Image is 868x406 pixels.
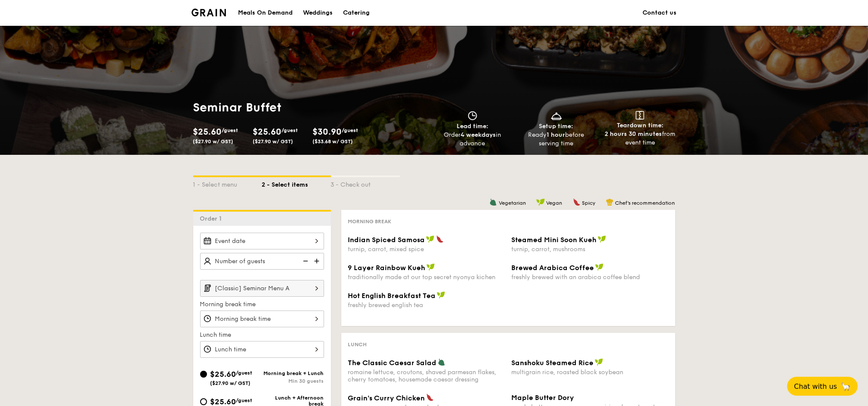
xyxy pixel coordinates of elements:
[348,369,505,383] div: romaine lettuce, croutons, shaved parmesan flakes, cherry tomatoes, housemade caesar dressing
[512,274,668,281] div: freshly brewed with an arabica coffee blend
[512,246,668,253] div: turnip, carrot, mushrooms
[348,264,426,272] span: 9 Layer Rainbow Kueh
[200,300,324,309] label: Morning break time
[547,200,562,206] span: Vegan
[460,131,496,138] strong: 4 weekdays
[200,233,324,249] input: Event date
[595,358,603,366] img: icon-vegan.f8ff3823.svg
[200,215,225,222] span: Order 1
[489,198,497,206] img: icon-vegetarian.fe4039eb.svg
[438,358,445,366] img: icon-vegetarian.fe4039eb.svg
[348,341,367,348] span: Lunch
[602,130,679,147] div: from event time
[348,301,505,309] div: freshly brewed english tea
[222,127,238,133] span: /guest
[573,198,581,206] img: icon-spicy.37a8142b.svg
[636,111,644,120] img: icon-teardown.65201eee.svg
[348,274,505,281] div: traditionally made at our top secret nyonya kichen
[348,246,505,253] div: turnip, carrot, mixed spice
[605,130,662,138] strong: 2 hours 30 minutes
[348,218,392,225] span: Morning break
[348,236,425,244] span: Indian Spiced Samosa
[617,122,664,129] span: Teardown time:
[512,359,594,367] span: Sanshoku Steamed Rice
[193,177,262,189] div: 1 - Select menu
[512,394,575,402] span: Maple Butter Dory
[253,127,281,137] span: $25.60
[434,131,511,148] div: Order in advance
[236,370,253,376] span: /guest
[253,138,293,145] span: ($27.90 w/ GST)
[536,198,545,206] img: icon-vegan.f8ff3823.svg
[512,369,668,376] div: multigrain rice, roasted black soybean
[787,377,858,396] button: Chat with us🦙
[200,331,324,339] label: Lunch time
[200,398,207,405] input: $25.60/guest($27.90 w/ GST)Lunch + Afternoon breakMin 30 guests
[794,382,837,391] span: Chat with us
[200,371,207,378] input: $25.60/guest($27.90 w/ GST)Morning break + LunchMin 30 guests
[342,127,358,133] span: /guest
[840,381,851,391] span: 🦙
[311,253,324,269] img: icon-add.58712e84.svg
[512,236,597,244] span: Steamed Mini Soon Kueh
[437,291,445,299] img: icon-vegan.f8ff3823.svg
[193,138,234,145] span: ($27.90 w/ GST)
[262,177,331,189] div: 2 - Select items
[298,253,311,269] img: icon-reduce.1d2dbef1.svg
[348,394,425,402] span: Grain's Curry Chicken
[598,235,606,243] img: icon-vegan.f8ff3823.svg
[499,200,526,206] span: Vegetarian
[210,380,251,386] span: ($27.90 w/ GST)
[193,127,222,137] span: $25.60
[193,100,365,115] h1: Seminar Buffet
[595,263,604,271] img: icon-vegan.f8ff3823.svg
[262,370,324,376] div: Morning break + Lunch
[426,263,435,271] img: icon-vegan.f8ff3823.svg
[550,111,563,120] img: icon-dish.430c3a2e.svg
[312,127,342,137] span: $30.90
[262,378,324,384] div: Min 30 guests
[615,200,675,206] span: Chef's recommendation
[457,123,488,130] span: Lead time:
[281,127,298,133] span: /guest
[606,198,614,206] img: icon-chef-hat.a58ddaea.svg
[200,253,324,270] input: Number of guests
[200,311,324,327] input: Morning break time
[200,341,324,358] input: Lunch time
[348,292,436,300] span: Hot English Breakfast Tea
[466,111,479,120] img: icon-clock.2db775ea.svg
[236,397,253,403] span: /guest
[539,123,574,130] span: Setup time:
[192,9,226,16] a: Logotype
[518,131,595,148] div: Ready before serving time
[582,200,596,206] span: Spicy
[312,138,353,145] span: ($33.68 w/ GST)
[436,235,444,243] img: icon-spicy.37a8142b.svg
[331,177,400,189] div: 3 - Check out
[210,369,236,379] span: $25.60
[348,359,437,367] span: The Classic Caesar Salad
[512,264,594,272] span: Brewed Arabica Coffee
[426,394,434,401] img: icon-spicy.37a8142b.svg
[309,280,324,296] img: icon-chevron-right.3c0dfbd6.svg
[192,9,226,16] img: Grain
[426,235,435,243] img: icon-vegan.f8ff3823.svg
[547,131,565,138] strong: 1 hour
